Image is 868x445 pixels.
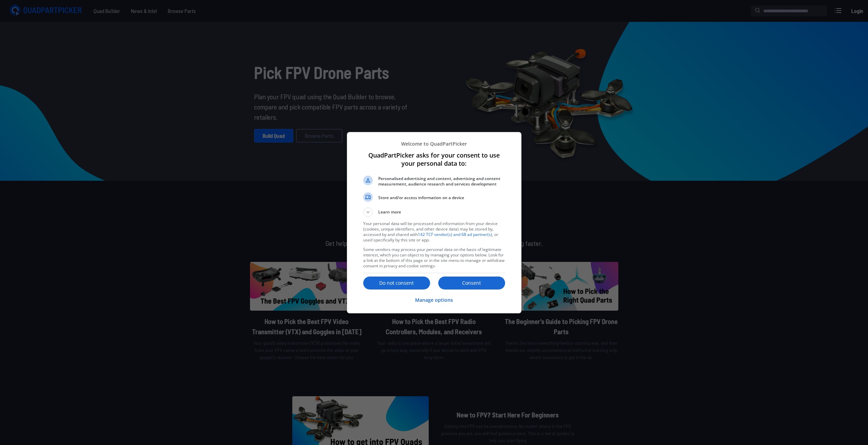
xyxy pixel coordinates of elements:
[378,209,401,217] span: Learn more
[363,221,505,243] p: Your personal data will be processed and information from your device (cookies, unique identifier...
[415,293,453,308] button: Manage options
[363,207,505,217] button: Learn more
[378,176,505,187] span: Personalised advertising and content, advertising and content measurement, audience research and ...
[363,151,505,167] h1: QuadPartPicker asks for your consent to use your personal data to:
[363,247,505,269] p: Some vendors may process your personal data on the basis of legitimate interest, which you can ob...
[438,277,505,290] button: Consent
[378,195,505,201] span: Store and/or access information on a device
[418,232,492,237] a: 142 TCF vendor(s) and 68 ad partner(s)
[415,297,453,303] p: Manage options
[363,277,430,290] button: Do not consent
[363,280,430,286] p: Do not consent
[438,280,505,286] p: Consent
[347,132,521,313] div: QuadPartPicker asks for your consent to use your personal data to:
[363,140,505,147] p: Welcome to QuadPartPicker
